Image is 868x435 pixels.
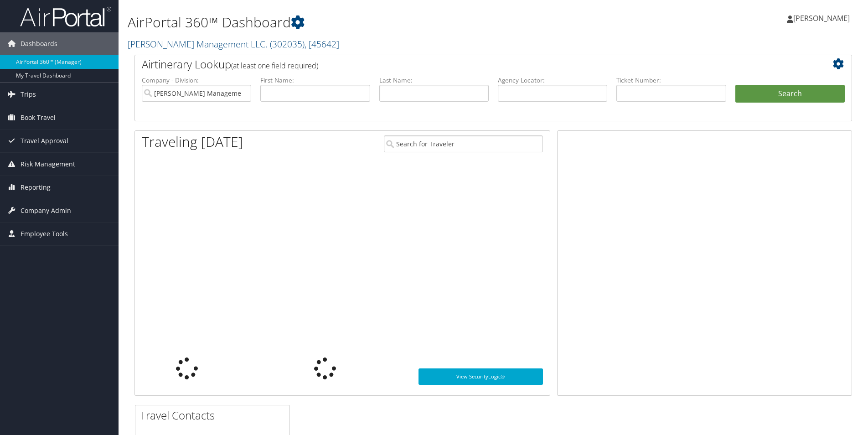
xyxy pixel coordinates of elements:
[21,153,75,176] span: Risk Management
[21,176,51,199] span: Reporting
[270,38,305,50] span: ( 302035 )
[498,76,607,85] label: Agency Locator:
[21,199,71,222] span: Company Admin
[142,57,785,72] h2: Airtinerary Lookup
[418,368,543,385] a: View SecurityLogic®
[20,6,111,27] img: airportal-logo.png
[21,106,56,129] span: Book Travel
[21,83,36,106] span: Trips
[128,38,339,50] a: [PERSON_NAME] Management LLC.
[379,76,489,85] label: Last Name:
[21,129,68,152] span: Travel Approval
[21,223,68,245] span: Employee Tools
[305,38,339,50] span: , [ 45642 ]
[140,408,289,423] h2: Travel Contacts
[231,61,318,71] span: (at least one field required)
[793,13,850,23] span: [PERSON_NAME]
[787,5,859,32] a: [PERSON_NAME]
[384,135,543,152] input: Search for Traveler
[616,76,726,85] label: Ticket Number:
[128,13,615,32] h1: AirPortal 360™ Dashboard
[142,76,251,85] label: Company - Division:
[735,85,845,103] button: Search
[142,132,243,151] h1: Traveling [DATE]
[260,76,370,85] label: First Name:
[21,32,57,55] span: Dashboards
